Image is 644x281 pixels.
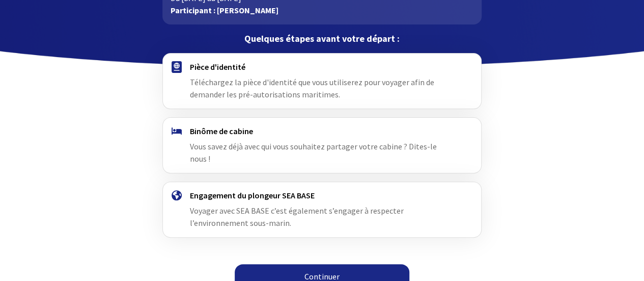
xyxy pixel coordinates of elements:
[190,77,434,99] span: Téléchargez la pièce d'identité que vous utiliserez pour voyager afin de demander les pré-autoris...
[172,127,182,135] img: binome.svg
[190,126,454,136] h4: Binôme de cabine
[162,33,482,45] p: Quelques étapes avant votre départ :
[190,206,404,228] span: Voyager avec SEA BASE c’est également s’engager à respecter l’environnement sous-marin.
[190,190,454,200] h4: Engagement du plongeur SEA BASE
[172,61,182,73] img: passport.svg
[171,4,473,16] p: Participant : [PERSON_NAME]
[190,62,454,72] h4: Pièce d'identité
[172,190,182,200] img: engagement.svg
[190,141,437,164] span: Vous savez déjà avec qui vous souhaitez partager votre cabine ? Dites-le nous !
